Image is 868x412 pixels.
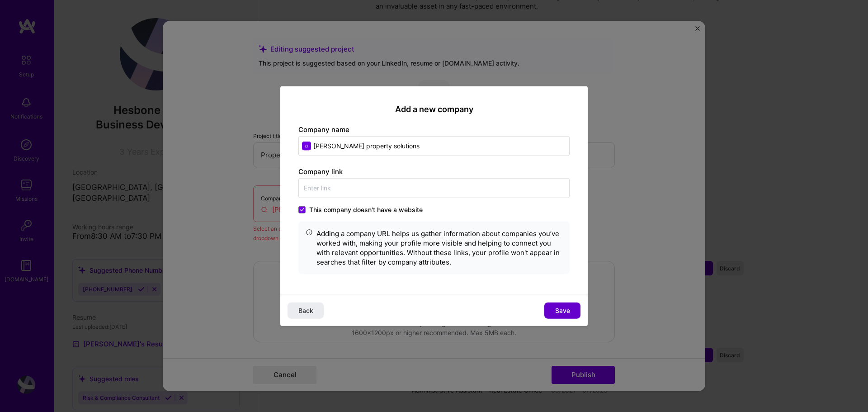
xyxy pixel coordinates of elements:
[288,303,324,319] button: Back
[316,229,562,267] div: Adding a company URL helps us gather information about companies you’ve worked with, making your ...
[298,167,343,176] label: Company link
[298,178,570,198] input: Enter link
[309,205,423,214] span: This company doesn't have a website
[298,104,570,114] h2: Add a new company
[555,306,570,315] span: Save
[298,136,570,156] input: Enter name
[298,125,349,134] label: Company name
[298,306,313,315] span: Back
[544,303,580,319] button: Save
